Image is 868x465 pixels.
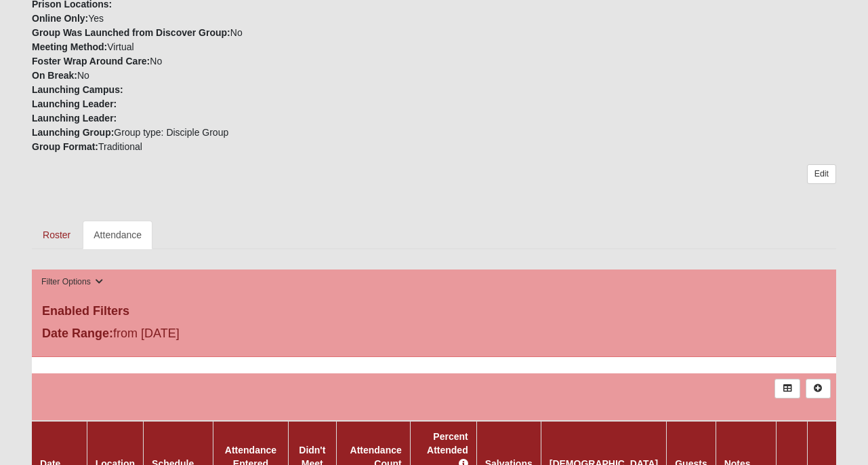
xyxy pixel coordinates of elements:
strong: Online Only: [32,13,88,24]
a: Attendance [83,221,152,249]
a: Roster [32,221,81,249]
strong: Launching Leader: [32,113,117,124]
a: Alt+N [806,379,831,398]
h4: Enabled Filters [42,304,826,319]
strong: On Break: [32,70,77,81]
div: from [DATE] [32,324,300,346]
strong: Launching Campus: [32,84,123,95]
a: Edit [807,164,836,184]
a: Export to Excel [774,379,800,398]
button: Filter Options [37,275,107,289]
strong: Foster Wrap Around Care: [32,56,150,67]
strong: Launching Leader: [32,98,117,109]
label: Date Range: [42,324,113,343]
strong: Group Was Launched from Discover Group: [32,27,230,38]
strong: Group Format: [32,141,98,152]
strong: Meeting Method: [32,41,107,52]
strong: Launching Group: [32,127,114,138]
